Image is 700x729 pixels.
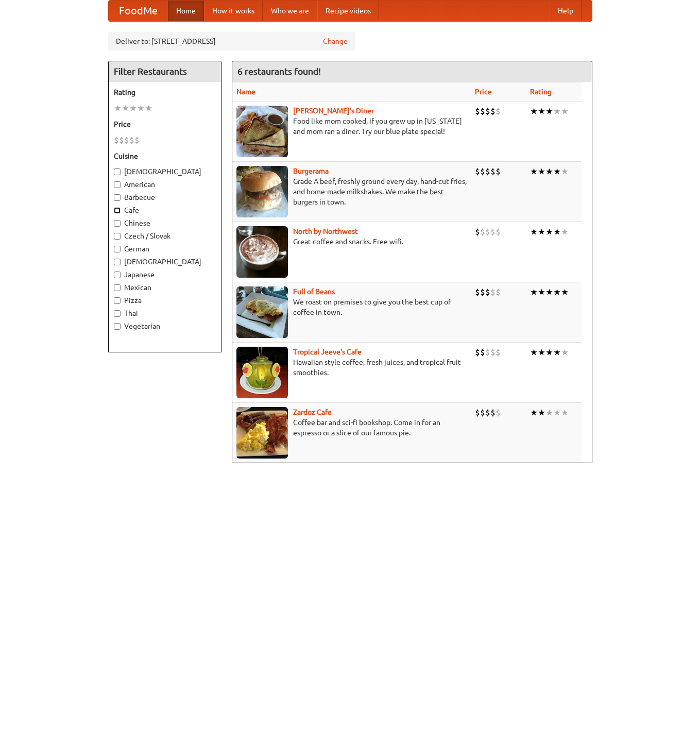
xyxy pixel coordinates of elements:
[114,308,216,318] label: Thai
[122,103,129,114] li: ★
[236,166,288,217] img: burgerama.jpg
[538,286,545,298] li: ★
[490,106,496,117] li: $
[114,192,216,202] label: Barbecue
[114,246,121,252] input: German
[496,226,501,238] li: $
[475,226,480,238] li: $
[114,321,216,331] label: Vegetarian
[236,417,467,438] p: Coffee bar and sci-fi bookshop. Come in for an espresso or a slice of our famous pie.
[538,226,545,238] li: ★
[114,244,216,254] label: German
[114,272,121,278] input: Japanese
[114,119,216,129] h5: Price
[480,286,485,298] li: $
[114,284,121,291] input: Mexican
[114,179,216,190] label: American
[475,407,480,418] li: $
[475,106,480,117] li: $
[480,347,485,358] li: $
[530,286,538,298] li: ★
[168,1,204,21] a: Home
[553,347,561,358] li: ★
[236,226,288,278] img: north.jpg
[114,257,216,267] label: [DEMOGRAPHIC_DATA]
[114,218,216,228] label: Chinese
[475,166,480,177] li: $
[236,297,467,317] p: We roast on premises to give you the best cup of coffee in town.
[293,287,335,296] a: Full of Beans
[109,1,168,21] a: FoodMe
[134,134,140,146] li: $
[236,176,467,207] p: Grade A beef, freshly ground every day, hand-cut fries, and home-made milkshakes. We make the bes...
[114,181,121,188] input: American
[114,151,216,161] h5: Cuisine
[114,220,121,227] input: Chinese
[538,106,545,117] li: ★
[490,226,496,238] li: $
[236,347,288,398] img: jeeves.jpg
[538,347,545,358] li: ★
[114,295,216,306] label: Pizza
[530,407,538,418] li: ★
[323,36,348,46] a: Change
[293,107,374,115] b: [PERSON_NAME]'s Diner
[490,166,496,177] li: $
[545,286,553,298] li: ★
[109,61,221,82] h4: Filter Restaurants
[114,269,216,280] label: Japanese
[475,88,492,96] a: Price
[114,194,121,201] input: Barbecue
[293,227,358,235] a: North by Northwest
[317,1,379,21] a: Recipe videos
[293,348,362,356] a: Tropical Jeeve's Cafe
[490,286,496,298] li: $
[530,226,538,238] li: ★
[114,282,216,293] label: Mexican
[114,259,121,265] input: [DEMOGRAPHIC_DATA]
[236,407,288,459] img: zardoz.jpg
[490,407,496,418] li: $
[237,66,321,76] ng-pluralize: 6 restaurants found!
[545,106,553,117] li: ★
[129,103,137,114] li: ★
[561,226,569,238] li: ★
[293,408,332,416] a: Zardoz Cafe
[114,166,216,177] label: [DEMOGRAPHIC_DATA]
[545,226,553,238] li: ★
[561,286,569,298] li: ★
[530,106,538,117] li: ★
[108,32,355,50] div: Deliver to: [STREET_ADDRESS]
[490,347,496,358] li: $
[553,106,561,117] li: ★
[114,310,121,317] input: Thai
[496,286,501,298] li: $
[496,106,501,117] li: $
[293,167,329,175] a: Burgerama
[530,166,538,177] li: ★
[538,407,545,418] li: ★
[114,87,216,97] h5: Rating
[236,357,467,378] p: Hawaiian style coffee, fresh juices, and tropical fruit smoothies.
[561,166,569,177] li: ★
[480,166,485,177] li: $
[485,347,490,358] li: $
[485,226,490,238] li: $
[496,407,501,418] li: $
[480,106,485,117] li: $
[480,407,485,418] li: $
[545,166,553,177] li: ★
[553,286,561,298] li: ★
[114,323,121,330] input: Vegetarian
[553,166,561,177] li: ★
[485,407,490,418] li: $
[114,168,121,175] input: [DEMOGRAPHIC_DATA]
[263,1,317,21] a: Who we are
[114,231,216,241] label: Czech / Slovak
[485,286,490,298] li: $
[475,347,480,358] li: $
